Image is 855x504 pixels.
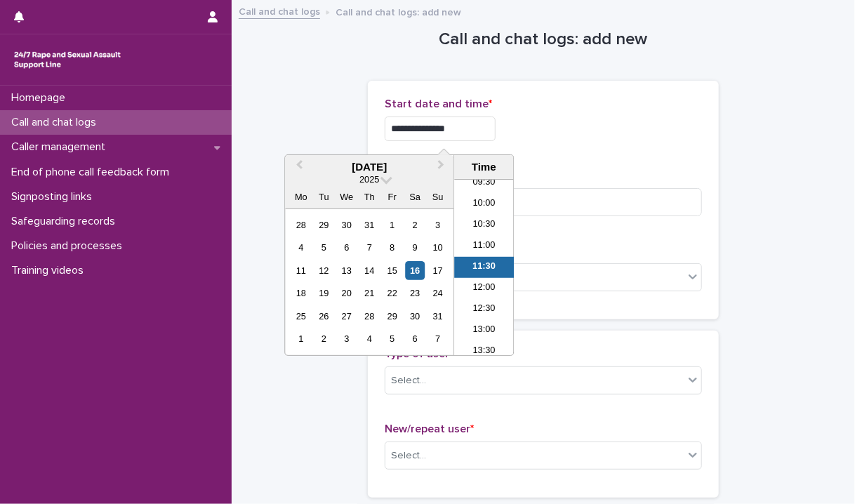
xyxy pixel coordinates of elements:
div: Choose Friday, 22 August 2025 [383,284,402,303]
div: Choose Thursday, 21 August 2025 [360,284,379,303]
div: Choose Monday, 28 July 2025 [291,215,310,234]
div: Choose Thursday, 4 September 2025 [360,329,379,348]
div: Choose Tuesday, 12 August 2025 [314,261,333,280]
span: Type of user [385,348,453,359]
div: Choose Tuesday, 26 August 2025 [314,307,333,326]
div: Choose Wednesday, 3 September 2025 [337,329,356,348]
div: Choose Saturday, 16 August 2025 [406,261,425,280]
p: Caller management [6,140,117,154]
div: month 2025-08 [290,213,449,350]
div: Choose Saturday, 2 August 2025 [406,215,425,234]
div: Choose Tuesday, 19 August 2025 [314,284,333,303]
div: We [337,187,356,206]
li: 13:30 [454,341,514,362]
div: Choose Sunday, 10 August 2025 [428,238,447,257]
div: Choose Thursday, 7 August 2025 [360,238,379,257]
li: 11:30 [454,257,514,278]
p: End of phone call feedback form [6,166,180,179]
div: Choose Thursday, 31 July 2025 [360,215,379,234]
div: Choose Sunday, 3 August 2025 [428,215,447,234]
div: Select... [391,449,426,463]
li: 12:00 [454,278,514,299]
div: Choose Friday, 29 August 2025 [383,307,402,326]
div: Choose Sunday, 31 August 2025 [428,307,447,326]
span: New/repeat user [385,423,474,435]
div: Choose Wednesday, 30 July 2025 [337,215,356,234]
div: Choose Friday, 5 September 2025 [383,329,402,348]
div: Choose Monday, 11 August 2025 [291,261,310,280]
span: 2025 [359,174,379,185]
p: Call and chat logs [6,116,107,129]
div: Choose Saturday, 9 August 2025 [406,238,425,257]
div: Choose Monday, 18 August 2025 [291,284,310,303]
div: Choose Monday, 4 August 2025 [291,238,310,257]
div: Choose Wednesday, 27 August 2025 [337,307,356,326]
div: Choose Tuesday, 2 September 2025 [314,329,333,348]
div: [DATE] [285,161,453,173]
p: Policies and processes [6,239,133,253]
img: rhQMoQhaT3yELyF149Cw [11,46,124,74]
div: Choose Monday, 25 August 2025 [291,307,310,326]
div: Choose Tuesday, 29 July 2025 [314,215,333,234]
p: Safeguarding records [6,215,126,228]
div: Tu [314,187,333,206]
div: Mo [291,187,310,206]
p: Call and chat logs: add new [336,4,461,19]
div: Su [428,187,447,206]
div: Choose Saturday, 23 August 2025 [406,284,425,303]
p: Homepage [6,91,77,105]
div: Choose Saturday, 6 September 2025 [406,329,425,348]
li: 10:00 [454,194,514,215]
span: Start date and time [385,98,492,110]
p: Training videos [6,264,95,277]
div: Choose Sunday, 17 August 2025 [428,261,447,280]
div: Choose Monday, 1 September 2025 [291,329,310,348]
button: Previous Month [286,157,309,179]
div: Choose Wednesday, 20 August 2025 [337,284,356,303]
li: 13:00 [454,320,514,341]
h1: Call and chat logs: add new [368,29,719,50]
div: Select... [391,373,426,388]
div: Sa [406,187,425,206]
div: Choose Sunday, 24 August 2025 [428,284,447,303]
li: 12:30 [454,299,514,320]
div: Fr [383,187,402,206]
li: 09:30 [454,173,514,194]
div: Choose Wednesday, 6 August 2025 [337,238,356,257]
div: Choose Thursday, 14 August 2025 [360,261,379,280]
div: Time [458,161,510,173]
div: Choose Wednesday, 13 August 2025 [337,261,356,280]
button: Next Month [431,157,453,179]
div: Choose Friday, 8 August 2025 [383,238,402,257]
li: 11:00 [454,236,514,257]
li: 10:30 [454,215,514,236]
div: Choose Thursday, 28 August 2025 [360,307,379,326]
div: Choose Friday, 15 August 2025 [383,261,402,280]
a: Call and chat logs [239,3,320,19]
div: Choose Friday, 1 August 2025 [383,215,402,234]
p: Signposting links [6,190,103,204]
div: Choose Sunday, 7 September 2025 [428,329,447,348]
div: Th [360,187,379,206]
div: Choose Tuesday, 5 August 2025 [314,238,333,257]
div: Choose Saturday, 30 August 2025 [406,307,425,326]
